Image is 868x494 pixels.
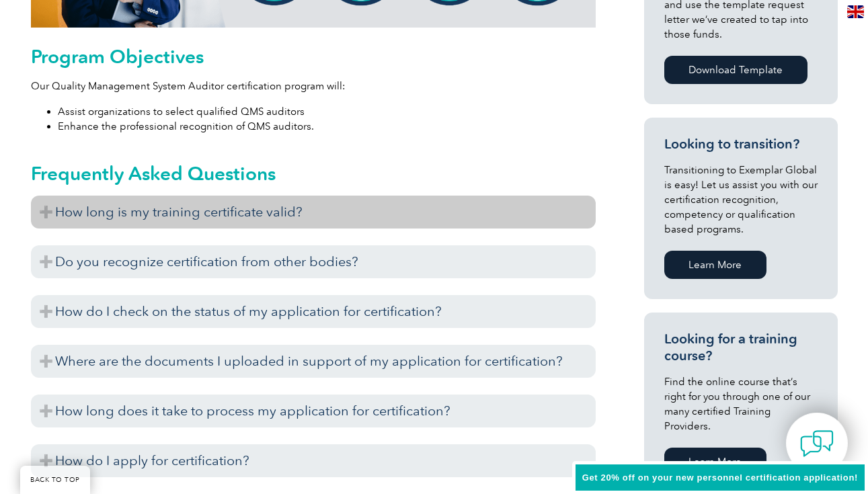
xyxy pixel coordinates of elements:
a: Learn More [664,251,766,279]
a: BACK TO TOP [20,466,90,494]
h3: Do you recognize certification from other bodies? [31,245,596,278]
img: en [847,5,864,18]
h3: Where are the documents I uploaded in support of my application for certification? [31,345,596,378]
h3: How do I apply for certification? [31,444,596,477]
span: Get 20% off on your new personnel certification application! [582,472,858,483]
p: Our Quality Management System Auditor certification program will: [31,79,596,93]
h3: How long does it take to process my application for certification? [31,395,596,427]
h3: Looking for a training course? [664,331,818,364]
h3: Looking to transition? [664,136,818,153]
a: Download Template [664,56,807,84]
h3: How do I check on the status of my application for certification? [31,295,596,328]
p: Transitioning to Exemplar Global is easy! Let us assist you with our certification recognition, c... [664,163,818,237]
a: Learn More [664,448,766,476]
h2: Frequently Asked Questions [31,163,596,184]
h3: How long is my training certificate valid? [31,196,596,229]
li: Enhance the professional recognition of QMS auditors. [58,119,596,134]
li: Assist organizations to select qualified QMS auditors [58,104,596,119]
img: contact-chat.png [800,427,834,460]
p: Find the online course that’s right for you through one of our many certified Training Providers. [664,374,818,434]
h2: Program Objectives [31,46,596,67]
